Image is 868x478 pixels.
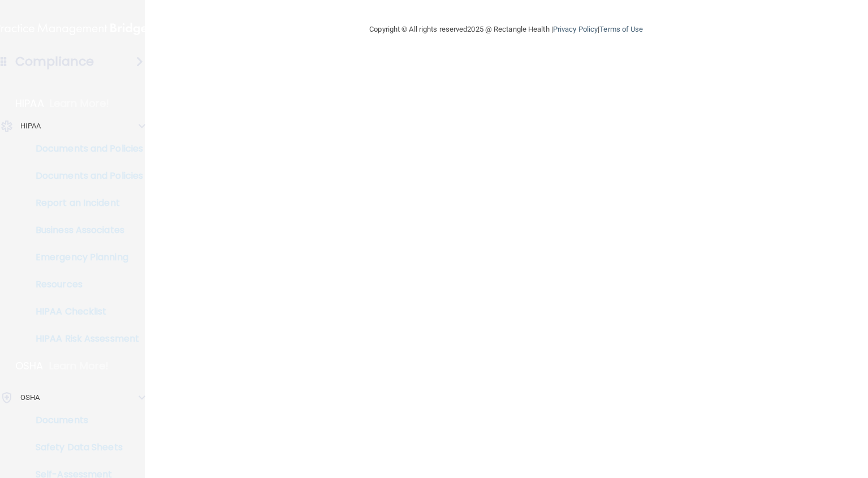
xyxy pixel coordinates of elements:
[7,442,162,453] p: Safety Data Sheets
[599,25,643,33] a: Terms of Use
[20,391,40,404] p: OSHA
[15,359,44,373] p: OSHA
[300,11,712,48] div: Copyright © All rights reserved 2025 @ Rectangle Health | |
[7,197,162,209] p: Report an Incident
[7,306,162,317] p: HIPAA Checklist
[20,119,41,133] p: HIPAA
[7,333,162,344] p: HIPAA Risk Assessment
[7,279,162,290] p: Resources
[15,54,94,70] h4: Compliance
[15,97,44,110] p: HIPAA
[7,252,162,263] p: Emergency Planning
[553,25,598,33] a: Privacy Policy
[7,415,162,426] p: Documents
[7,170,162,182] p: Documents and Policies
[7,143,162,154] p: Documents and Policies
[49,359,109,373] p: Learn More!
[7,225,162,236] p: Business Associates
[50,97,110,110] p: Learn More!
